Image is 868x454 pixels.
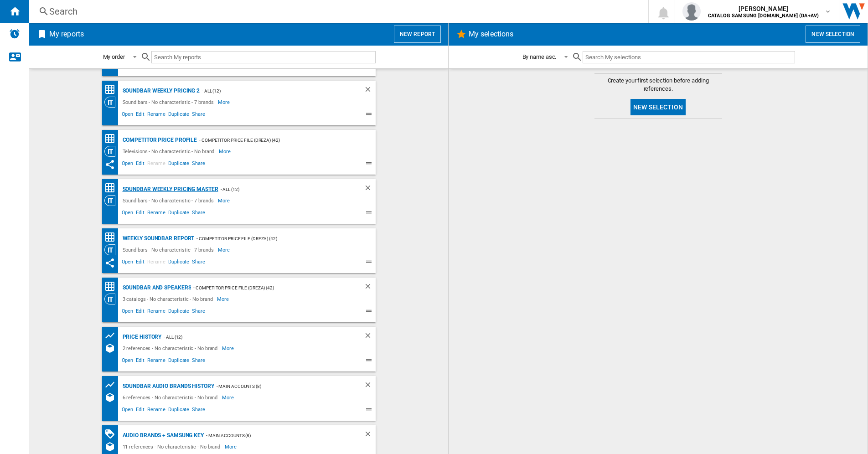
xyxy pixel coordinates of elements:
[104,244,120,255] div: Category View
[134,405,146,416] span: Edit
[146,110,167,121] span: Rename
[146,405,167,416] span: Rename
[104,97,120,108] div: Category View
[104,133,120,144] div: Price Matrix
[120,134,197,146] div: Competitor Price Profile
[120,85,200,97] div: Soundbar Weekly Pricing 2
[104,294,120,304] div: Category View
[120,233,195,244] div: Weekly Soundbar Report
[191,405,207,416] span: Share
[467,26,515,43] h2: My selections
[191,282,345,294] div: - Competitor Price File (dreza) (42)
[708,4,819,13] span: [PERSON_NAME]
[120,356,135,367] span: Open
[104,159,115,170] ng-md-icon: This report has been shared with you
[191,110,207,121] span: Share
[191,307,207,318] span: Share
[146,159,167,170] span: Rename
[120,159,135,170] span: Open
[120,441,225,452] div: 11 references - No characteristic - No brand
[219,146,232,157] span: More
[218,184,346,195] div: - ALL (12)
[167,405,191,416] span: Duplicate
[104,146,120,157] div: Category View
[218,244,231,255] span: More
[104,195,120,206] div: Category View
[104,330,120,341] div: Product prices grid
[120,405,135,416] span: Open
[146,258,167,268] span: Rename
[218,195,231,206] span: More
[120,110,135,121] span: Open
[200,85,345,97] div: - ALL (12)
[167,307,191,318] span: Duplicate
[191,159,207,170] span: Share
[364,430,376,441] div: Delete
[120,244,218,255] div: Sound bars - No characteristic - 7 brands
[222,392,235,403] span: More
[218,97,231,108] span: More
[120,430,204,441] div: Audio Brands + Samsung Key
[167,356,191,367] span: Duplicate
[364,85,376,97] div: Delete
[120,294,217,304] div: 3 catalogs - No characteristic - No brand
[120,381,214,392] div: Soundbar Audio Brands History
[104,258,115,268] ng-md-icon: This report has been shared with you
[197,134,357,146] div: - Competitor Price File (dreza) (42)
[708,13,819,19] b: CATALOG SAMSUNG [DOMAIN_NAME] (DA+AV)
[682,2,701,21] img: profile.jpg
[146,356,167,367] span: Rename
[49,5,625,18] div: Search
[104,232,120,243] div: Price Matrix
[167,110,191,121] span: Duplicate
[222,343,235,354] span: More
[522,53,557,60] div: By name asc.
[146,208,167,219] span: Rename
[104,84,120,95] div: Price Matrix
[120,97,218,108] div: Sound bars - No characteristic - 7 brands
[161,331,345,343] div: - ALL (12)
[167,208,191,219] span: Duplicate
[120,208,135,219] span: Open
[120,146,219,157] div: Televisions - No characteristic - No brand
[120,307,135,318] span: Open
[151,51,376,63] input: Search My reports
[120,282,191,294] div: Soundbar and Speakers
[134,356,146,367] span: Edit
[806,26,860,43] button: New selection
[103,53,125,60] div: My order
[120,195,218,206] div: Sound bars - No characteristic - 7 brands
[104,281,120,292] div: Price Matrix
[217,294,230,304] span: More
[594,77,722,93] span: Create your first selection before adding references.
[134,208,146,219] span: Edit
[120,184,218,195] div: Soundbar Weekly Pricing Master
[394,26,441,43] button: New report
[120,343,222,354] div: 2 references - No characteristic - No brand
[364,381,376,392] div: Delete
[191,258,207,268] span: Share
[120,258,135,268] span: Open
[104,392,120,403] div: References
[146,307,167,318] span: Rename
[364,184,376,195] div: Delete
[167,258,191,268] span: Duplicate
[104,343,120,354] div: References
[630,99,686,115] button: New selection
[364,331,376,343] div: Delete
[134,258,146,268] span: Edit
[104,182,120,194] div: Price Matrix
[104,428,120,440] div: PROMOTIONS Matrix
[191,356,207,367] span: Share
[167,159,191,170] span: Duplicate
[120,392,222,403] div: 6 references - No characteristic - No brand
[134,159,146,170] span: Edit
[191,208,207,219] span: Share
[120,331,162,343] div: Price History
[47,26,86,43] h2: My reports
[104,379,120,391] div: Product prices grid
[194,233,357,244] div: - Competitor Price File (dreza) (42)
[134,110,146,121] span: Edit
[104,441,120,452] div: References
[364,282,376,294] div: Delete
